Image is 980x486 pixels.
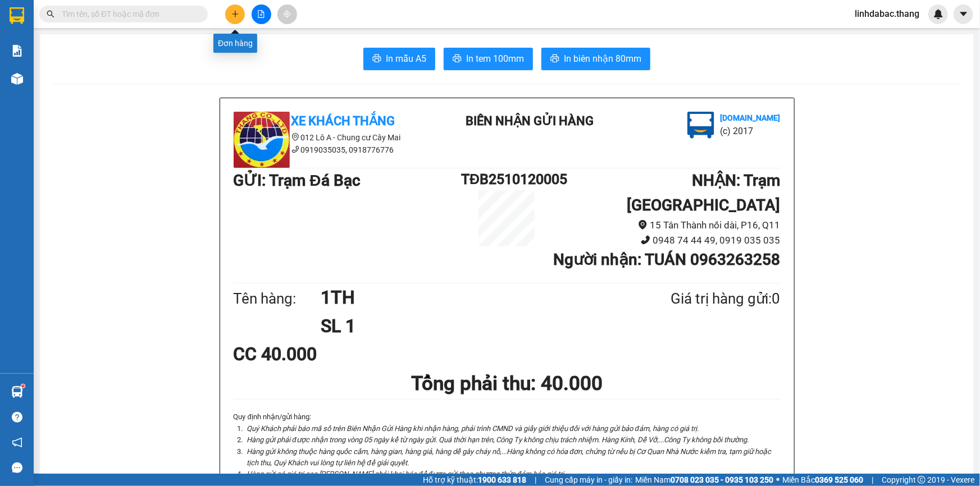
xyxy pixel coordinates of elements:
[234,368,781,399] h1: Tổng phải thu: 40.000
[213,34,257,53] div: Đơn hàng
[959,9,969,19] span: caret-down
[231,10,239,18] span: plus
[933,9,943,19] img: icon-new-feature
[461,168,552,190] h1: TĐB2510120005
[257,10,265,18] span: file-add
[21,384,25,388] sup: 1
[291,133,299,141] span: environment
[564,52,641,66] span: In biên nhận 80mm
[918,476,926,484] span: copyright
[71,72,188,88] div: 40.000
[71,75,87,87] span: CC :
[12,462,22,473] span: message
[291,114,395,128] b: Xe Khách THẮNG
[687,112,714,139] img: logo.jpg
[247,424,699,433] i: Quý Khách phải báo mã số trên Biên Nhận Gửi Hàng khi nhận hàng, phải trình CMND và giấy giới thiệ...
[62,8,194,20] input: Tìm tên, số ĐT hoặc mã đơn
[234,340,414,368] div: CC 40.000
[234,131,436,144] li: 012 Lô A - Chung cư Cây Mai
[720,124,780,138] li: (c) 2017
[283,10,291,18] span: aim
[541,48,650,70] button: printerIn biên nhận 80mm
[73,10,187,36] div: Trạm [GEOGRAPHIC_DATA]
[10,11,27,22] span: Gửi:
[247,435,749,444] i: Hàng gửi phải được nhận trong vòng 05 ngày kể từ ngày gửi. Quá thời hạn trên, Công Ty không chịu ...
[550,54,559,65] span: printer
[782,474,863,486] span: Miền Bắc
[11,386,23,398] img: warehouse-icon
[11,45,23,57] img: solution-icon
[478,475,526,484] strong: 1900 633 818
[815,475,863,484] strong: 0369 525 060
[638,220,648,230] span: environment
[234,144,436,156] li: 0919035035, 0918776776
[277,4,297,24] button: aim
[535,474,536,486] span: |
[321,283,616,311] h1: 1TH
[247,447,772,467] i: Hàng gửi không thuộc hàng quốc cấm, hàng gian, hàng giả, hàng dễ gây cháy nổ,...Hàng không có hóa...
[553,250,780,269] b: Người nhận : TUÁN 0963263258
[225,4,245,24] button: plus
[73,36,187,50] div: TUÁN
[553,218,781,233] li: 15 Tân Thành nối dài, P16, Q11
[627,171,780,214] b: NHẬN : Trạm [GEOGRAPHIC_DATA]
[720,113,780,122] b: [DOMAIN_NAME]
[453,54,462,65] span: printer
[234,287,321,310] div: Tên hàng:
[363,48,435,70] button: printerIn mẫu A5
[10,10,65,36] div: Trạm Đá Bạc
[635,474,773,486] span: Miền Nam
[11,73,23,85] img: warehouse-icon
[252,4,271,24] button: file-add
[553,233,781,248] li: 0948 74 44 49, 0919 035 035
[234,171,361,190] b: GỬI : Trạm Đá Bạc
[247,470,566,478] i: Hàng gửi có giá trị cao [PERSON_NAME] phải khai báo để được gửi theo phương thức đảm bảo giá trị.
[444,48,533,70] button: printerIn tem 100mm
[545,474,632,486] span: Cung cấp máy in - giấy in:
[846,7,928,21] span: linhdabac.thang
[466,114,594,128] b: BIÊN NHẬN GỬI HÀNG
[12,437,22,448] span: notification
[73,50,187,66] div: 0963263258
[466,52,524,66] span: In tem 100mm
[641,235,650,245] span: phone
[954,4,973,24] button: caret-down
[321,312,616,340] h1: SL 1
[872,474,873,486] span: |
[234,112,290,168] img: logo.jpg
[47,10,54,18] span: search
[73,11,100,22] span: Nhận:
[386,52,426,66] span: In mẫu A5
[372,54,381,65] span: printer
[776,478,780,482] span: ⚪️
[10,7,24,24] img: logo-vxr
[671,475,773,484] strong: 0708 023 035 - 0935 103 250
[423,474,526,486] span: Hỗ trợ kỹ thuật:
[291,145,299,153] span: phone
[616,287,780,310] div: Giá trị hàng gửi: 0
[12,412,22,423] span: question-circle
